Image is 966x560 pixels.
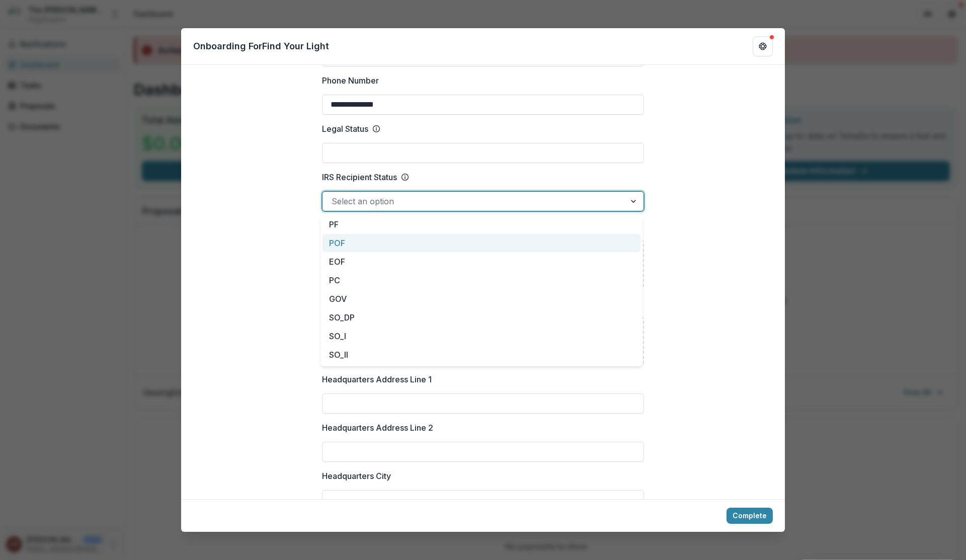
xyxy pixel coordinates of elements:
div: Select options list [320,215,642,366]
div: EOF [323,253,640,271]
div: SO_II [323,346,640,364]
div: PF [323,215,640,234]
button: Complete [727,508,773,524]
p: Headquarters Address Line 2 [322,422,433,434]
p: Headquarters City [322,470,391,482]
button: Get Help [753,36,773,56]
p: Phone Number [322,74,379,87]
div: SO_III_FI [323,364,640,383]
p: IRS Recipient Status [322,171,397,183]
p: Legal Status [322,123,368,135]
div: SO_DP [323,308,640,327]
p: Onboarding For Find Your Light [193,39,329,53]
div: GOV [323,290,640,308]
div: PC [323,271,640,290]
p: Headquarters Address Line 1 [322,373,432,385]
div: POF [323,234,640,253]
div: SO_I [323,327,640,346]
